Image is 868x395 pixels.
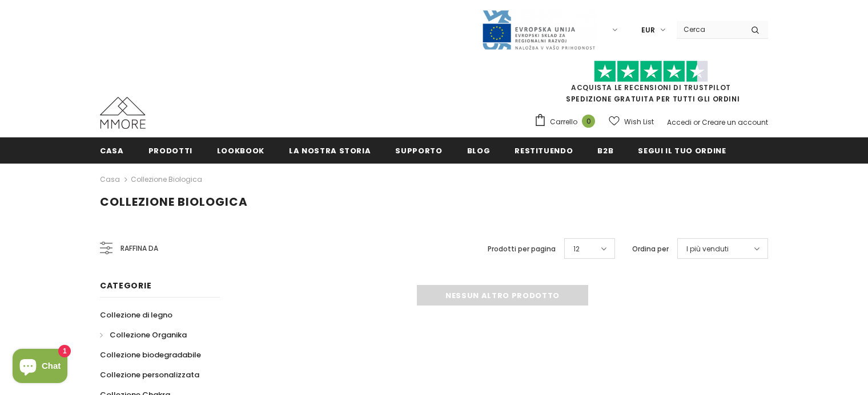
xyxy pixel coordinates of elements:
a: Javni Razpis [481,25,596,34]
span: Restituendo [515,145,573,156]
span: EUR [641,25,655,36]
span: Segui il tuo ordine [638,145,726,156]
span: Blog [467,145,491,156]
a: Lookbook [217,137,264,163]
img: Javni Razpis [481,9,596,51]
span: Raffina da [120,242,158,255]
span: Carrello [550,116,577,128]
a: Segui il tuo ordine [638,137,726,163]
a: Collezione biologica [131,174,202,184]
inbox-online-store-chat: Shopify online store chat [9,349,71,386]
span: Casa [100,145,124,156]
label: Prodotti per pagina [488,243,556,255]
span: Collezione di legno [100,310,172,320]
input: Search Site [677,21,742,38]
a: Blog [467,137,491,163]
a: Casa [100,173,120,186]
a: Prodotti [148,137,192,163]
span: Prodotti [148,145,192,156]
span: Lookbook [217,145,264,156]
img: Casi MMORE [100,97,146,129]
span: or [693,117,700,127]
span: Collezione biodegradabile [100,349,201,360]
span: I più venduti [686,243,729,255]
a: La nostra storia [289,137,371,163]
label: Ordina per [632,243,669,255]
a: Collezione Organika [100,325,187,345]
span: Collezione personalizzata [100,369,199,380]
span: Collezione biologica [100,194,248,210]
a: Collezione di legno [100,305,172,325]
a: supporto [395,137,442,163]
span: La nostra storia [289,145,371,156]
a: Restituendo [515,137,573,163]
a: Collezione biodegradabile [100,345,201,365]
span: Categorie [100,280,151,291]
a: Wish List [609,112,654,132]
a: Creare un account [702,117,768,127]
img: Fidati di Pilot Stars [594,60,708,83]
a: Casa [100,137,124,163]
span: supporto [395,145,442,156]
span: 12 [573,243,580,255]
span: SPEDIZIONE GRATUITA PER TUTTI GLI ORDINI [534,66,768,104]
a: B2B [597,137,613,163]
a: Accedi [667,117,692,127]
span: Wish List [624,116,654,128]
a: Carrello 0 [534,113,601,131]
span: Collezione Organika [110,329,187,340]
a: Collezione personalizzata [100,365,199,385]
a: Acquista le recensioni di TrustPilot [571,83,731,92]
span: B2B [597,145,613,156]
span: 0 [582,115,595,128]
